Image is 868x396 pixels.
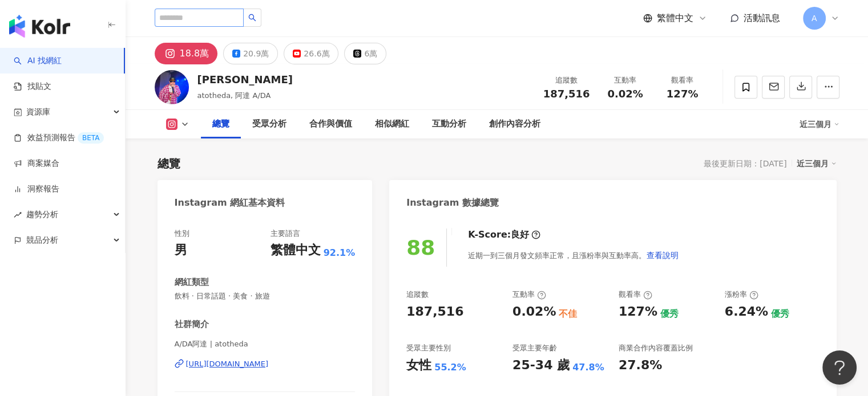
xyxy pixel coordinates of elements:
div: 88 [406,236,435,259]
div: 互動率 [512,289,546,300]
div: 優秀 [771,308,789,320]
div: 商業合作內容覆蓋比例 [619,343,693,353]
div: 漲粉率 [725,289,758,300]
div: 創作內容分析 [489,117,540,131]
button: 26.6萬 [284,43,338,64]
div: 受眾分析 [252,117,286,131]
div: 187,516 [406,303,463,321]
span: 資源庫 [26,99,50,125]
span: 活動訊息 [744,13,780,23]
div: 不佳 [559,308,577,320]
div: 性別 [175,228,189,239]
div: 相似網紅 [375,117,409,131]
span: 繁體中文 [657,12,693,25]
div: 互動率 [604,75,647,86]
div: 受眾主要性別 [406,343,451,353]
div: Instagram 網紅基本資料 [175,197,285,209]
span: 92.1% [324,247,356,259]
button: 查看說明 [646,244,679,267]
div: 主要語言 [271,228,300,239]
div: [PERSON_NAME] [197,72,293,87]
div: 女性 [406,357,431,374]
div: 6.24% [725,303,768,321]
a: 效益預測報告BETA [14,132,104,144]
a: searchAI 找網紅 [14,55,62,67]
a: 找貼文 [14,81,51,92]
div: 6萬 [364,46,377,62]
button: 6萬 [344,43,386,64]
div: 合作與價值 [309,117,352,131]
div: 觀看率 [619,289,652,300]
img: KOL Avatar [155,70,189,104]
div: 近三個月 [800,115,839,133]
div: 互動分析 [432,117,466,131]
div: 26.6萬 [304,46,329,62]
span: 飲料 · 日常話題 · 美食 · 旅遊 [175,291,356,301]
div: 近三個月 [797,156,837,171]
div: 總覽 [158,156,180,172]
div: K-Score : [468,228,540,241]
div: 追蹤數 [406,289,429,300]
span: 競品分析 [26,227,58,253]
div: 社群簡介 [175,319,209,330]
div: Instagram 數據總覽 [406,197,499,209]
div: 20.9萬 [243,46,269,62]
a: 洞察報告 [14,183,59,195]
div: 27.8% [619,357,662,374]
span: search [248,14,256,22]
button: 20.9萬 [223,43,278,64]
div: 最後更新日期：[DATE] [704,159,786,168]
div: 127% [619,303,657,321]
div: 追蹤數 [543,75,590,86]
span: 0.02% [607,88,643,100]
iframe: Help Scout Beacon - Open [822,350,857,385]
span: A [812,12,817,25]
div: 18.8萬 [180,46,209,62]
div: 0.02% [512,303,556,321]
div: 繁體中文 [271,242,321,259]
div: 觀看率 [661,75,704,86]
div: 55.2% [434,361,466,374]
button: 18.8萬 [155,43,218,64]
div: 受眾主要年齡 [512,343,557,353]
div: 網紅類型 [175,276,209,288]
span: 187,516 [543,88,590,100]
span: rise [14,211,22,219]
img: logo [9,15,70,38]
span: 127% [667,88,699,100]
div: 總覽 [212,117,229,131]
div: 男 [175,242,187,259]
span: 趨勢分析 [26,202,58,227]
span: atotheda, 阿達 A/DA [197,91,271,100]
div: 25-34 歲 [512,357,570,374]
div: [URL][DOMAIN_NAME] [186,359,269,369]
span: A/DA阿達 | atotheda [175,339,356,349]
div: 47.8% [572,361,604,374]
span: 查看說明 [647,251,679,260]
a: 商案媒合 [14,158,59,169]
div: 近期一到三個月發文頻率正常，且漲粉率與互動率高。 [468,244,679,267]
div: 優秀 [660,308,679,320]
div: 良好 [511,228,529,241]
a: [URL][DOMAIN_NAME] [175,359,356,369]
